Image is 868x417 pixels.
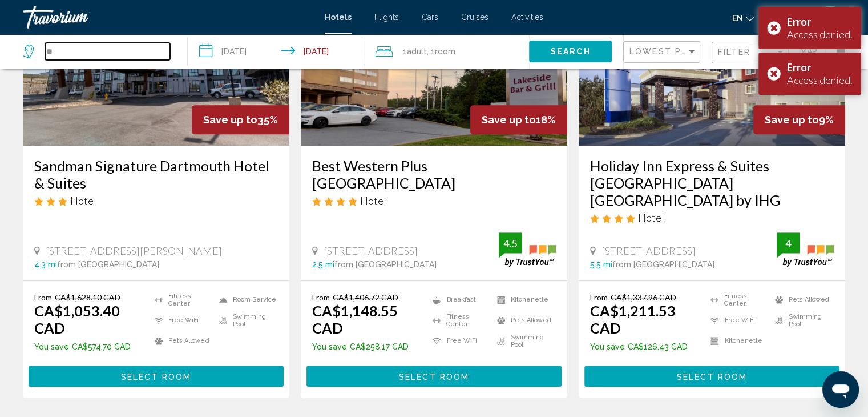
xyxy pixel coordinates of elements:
[817,46,845,57] button: Toggle map
[499,236,522,250] div: 4.5
[374,13,399,22] a: Flights
[705,313,769,328] li: Free WiFi
[601,244,696,257] span: [STREET_ADDRESS]
[422,13,438,22] a: Cars
[629,47,703,56] span: Lowest Price
[360,194,386,207] span: Hotel
[612,260,714,269] span: from [GEOGRAPHIC_DATA]
[23,6,313,29] a: Travorium
[491,313,556,328] li: Pets Allowed
[435,47,455,56] span: Room
[29,368,284,381] a: Select Room
[34,342,149,351] p: CA$574.70 CAD
[312,157,556,191] a: Best Western Plus [GEOGRAPHIC_DATA]
[815,5,845,29] button: User Menu
[769,313,834,328] li: Swimming Pool
[121,372,191,381] span: Select Room
[787,28,853,41] div: Access denied.
[325,13,352,22] a: Hotels
[213,313,278,328] li: Swimming Pool
[551,47,591,57] span: Search
[403,43,427,59] span: 1
[590,157,834,209] a: Holiday Inn Express & Suites [GEOGRAPHIC_DATA] [GEOGRAPHIC_DATA] by IHG
[427,292,491,307] li: Breakfast
[787,74,853,86] div: Access denied.
[461,13,488,22] a: Cruises
[407,47,427,56] span: Adult
[787,15,853,28] div: Error
[427,43,455,59] span: , 1
[29,366,284,387] button: Select Room
[324,244,418,257] span: [STREET_ADDRESS]
[491,334,556,348] li: Swimming Pool
[491,292,556,307] li: Kitchenette
[590,342,705,351] p: CA$126.43 CAD
[203,114,257,126] span: Save up to
[334,260,437,269] span: from [GEOGRAPHIC_DATA]
[306,366,562,387] button: Select Room
[511,13,543,22] a: Activities
[149,334,213,348] li: Pets Allowed
[70,194,96,207] span: Hotel
[306,368,562,381] a: Select Room
[499,232,556,266] img: trustyou-badge.svg
[188,34,364,69] button: Check-in date: Sep 11, 2025 Check-out date: Sep 15, 2025
[312,260,334,269] span: 2.5 mi
[470,105,567,134] div: 18%
[705,292,769,307] li: Fitness Center
[312,302,398,336] ins: CA$1,148.55 CAD
[753,105,845,134] div: 9%
[590,211,834,224] div: 4 star Hotel
[34,157,278,191] a: Sandman Signature Dartmouth Hotel & Suites
[590,292,608,302] span: From
[777,232,834,266] img: trustyou-badge.svg
[149,313,213,328] li: Free WiFi
[333,292,398,302] del: CA$1,406.72 CAD
[46,244,222,257] span: [STREET_ADDRESS][PERSON_NAME]
[611,292,676,302] del: CA$1,337.96 CAD
[822,371,859,408] iframe: Кнопка запуска окна обмена сообщениями
[529,41,612,62] button: Search
[427,334,491,348] li: Free WiFi
[590,260,612,269] span: 5.5 mi
[149,292,213,307] li: Fitness Center
[312,292,330,302] span: From
[34,260,57,269] span: 4.3 mi
[312,194,556,207] div: 4 star Hotel
[590,302,676,336] ins: CA$1,211.53 CAD
[712,41,789,65] button: Filter
[399,372,469,381] span: Select Room
[718,47,750,57] span: Filter
[55,292,120,302] del: CA$1,628.10 CAD
[677,372,747,381] span: Select Room
[584,366,839,387] button: Select Room
[57,260,159,269] span: from [GEOGRAPHIC_DATA]
[192,105,289,134] div: 35%
[800,43,817,59] span: Map
[427,313,491,328] li: Fitness Center
[638,211,664,224] span: Hotel
[34,194,278,207] div: 3 star Hotel
[364,34,529,69] button: Travelers: 1 adult, 0 children
[34,292,52,302] span: From
[312,342,427,351] p: CA$258.17 CAD
[34,342,69,351] span: You save
[732,14,743,23] span: en
[34,302,120,336] ins: CA$1,053.40 CAD
[590,342,625,351] span: You save
[312,342,347,351] span: You save
[765,114,819,126] span: Save up to
[584,368,839,381] a: Select Room
[705,334,769,348] li: Kitchenette
[732,10,754,26] button: Change language
[777,236,800,250] div: 4
[629,47,697,57] mat-select: Sort by
[213,292,278,307] li: Room Service
[787,61,853,74] div: Error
